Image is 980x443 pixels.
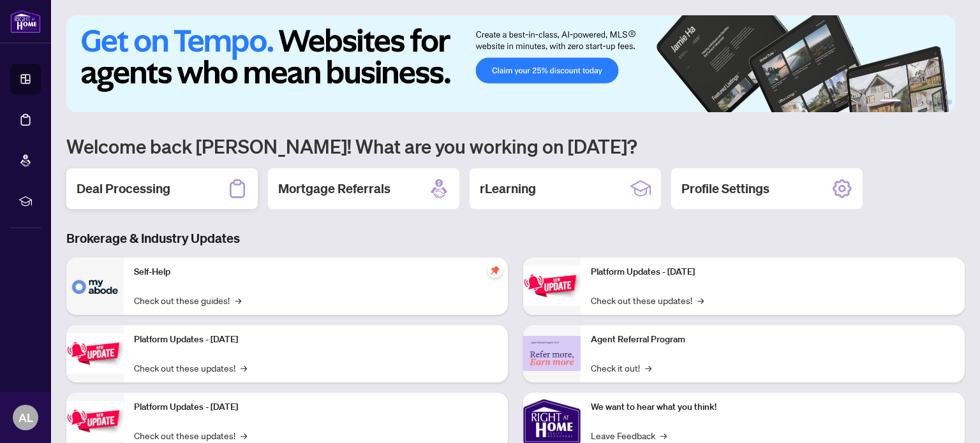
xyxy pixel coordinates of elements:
[916,99,921,105] button: 3
[19,409,33,426] span: AL
[66,15,955,112] img: Slide 0
[66,258,124,315] img: Self-Help
[134,428,247,442] a: Check out these updates!→
[66,401,124,441] img: Platform Updates - July 21, 2025
[591,333,954,347] p: Agent Referral Program
[681,180,769,198] h2: Profile Settings
[134,333,498,347] p: Platform Updates - [DATE]
[66,333,124,374] img: Platform Updates - September 16, 2025
[697,293,704,307] span: →
[134,361,247,375] a: Check out these updates!→
[947,99,952,105] button: 6
[77,180,170,198] h2: Deal Processing
[134,293,241,307] a: Check out these guides!→
[487,263,503,278] span: pushpin
[241,361,247,375] span: →
[937,99,942,105] button: 5
[66,134,965,158] h1: Welcome back [PERSON_NAME]! What are you working on [DATE]?
[926,99,932,105] button: 4
[480,180,536,198] h2: rLearning
[591,265,954,279] p: Platform Updates - [DATE]
[523,266,581,306] img: Platform Updates - June 23, 2025
[134,265,498,279] p: Self-Help
[929,398,967,437] button: Open asap
[906,99,911,105] button: 2
[660,428,667,442] span: →
[134,400,498,414] p: Platform Updates - [DATE]
[241,428,247,442] span: →
[523,336,581,371] img: Agent Referral Program
[645,361,651,375] span: →
[10,10,41,33] img: logo
[591,361,651,375] a: Check it out!→
[880,99,901,105] button: 1
[235,293,241,307] span: →
[278,180,390,198] h2: Mortgage Referrals
[66,229,965,247] h3: Brokerage & Industry Updates
[591,293,704,307] a: Check out these updates!→
[591,400,954,414] p: We want to hear what you think!
[591,428,667,442] a: Leave Feedback→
